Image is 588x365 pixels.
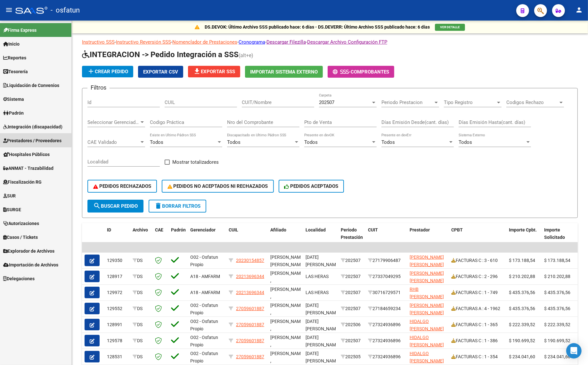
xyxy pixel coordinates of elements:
[306,227,326,232] span: Localidad
[270,287,305,299] span: [PERSON_NAME] ,
[270,335,305,347] span: [PERSON_NAME] ,
[107,337,127,344] div: 129578
[451,227,463,232] span: CPBT
[407,223,449,251] datatable-header-cell: Prestador
[410,303,444,315] span: [PERSON_NAME] [PERSON_NAME]
[351,69,389,75] span: Comprobantes
[133,257,150,264] div: DS
[82,66,133,77] button: Crear Pedido
[107,321,127,328] div: 128991
[239,52,253,58] span: (alt+e)
[368,337,404,344] div: 27324936896
[381,100,433,105] span: Periodo Prestacion
[152,223,168,251] datatable-header-cell: CAE
[509,258,535,263] span: $ 173.188,54
[3,220,39,227] span: Autorizaciones
[82,50,239,59] span: INTEGRACION -> Pedido Integración a SSS
[3,96,24,103] span: Sistema
[381,139,395,145] span: Todos
[365,223,407,251] datatable-header-cell: CUIT
[155,227,163,232] span: CAE
[341,353,363,361] div: 202505
[190,227,216,232] span: Gerenciador
[341,305,363,312] div: 202507
[227,139,241,145] span: Todos
[306,255,340,274] span: [DATE][PERSON_NAME] DE TUCUMA
[5,6,13,14] mat-icon: menu
[107,353,127,361] div: 128531
[188,223,226,251] datatable-header-cell: Gerenciador
[190,351,218,363] span: O02 - Osfatun Propio
[190,319,218,331] span: O02 - Osfatun Propio
[87,69,128,74] span: Crear Pedido
[3,192,16,199] span: SUR
[3,68,28,75] span: Tesorería
[306,274,329,279] span: LAS HERAS
[544,274,570,279] span: $ 210.202,88
[245,66,323,78] button: Importar Sistema Externo
[236,258,264,263] span: 20230154857
[444,100,496,105] span: Tipo Registro
[3,234,38,241] span: Casos / Tickets
[236,290,264,295] span: 20213696344
[341,289,363,296] div: 202507
[270,303,305,315] span: [PERSON_NAME] ,
[270,255,305,274] span: [PERSON_NAME] [PERSON_NAME] ,
[449,223,506,251] datatable-header-cell: CPBT
[107,273,127,280] div: 128917
[168,223,188,251] datatable-header-cell: Padrón
[51,3,80,17] span: - osfatun
[506,223,542,251] datatable-header-cell: Importe Cpbt.
[236,354,264,359] span: 27059601887
[171,227,186,232] span: Padrón
[307,39,387,45] a: Descargar Archivo Configuración FTP
[3,206,21,213] span: SURGE
[268,223,303,251] datatable-header-cell: Afiliado
[410,351,444,363] span: HIDALGO [PERSON_NAME]
[341,273,363,280] div: 202507
[451,353,504,361] div: FACTURAS C : 1 - 354
[133,289,150,296] div: DS
[107,257,127,264] div: 129350
[368,321,404,328] div: 27324936896
[544,322,570,327] span: $ 222.339,52
[3,165,53,172] span: ANMAT - Trazabilidad
[3,82,59,89] span: Liquidación de Convenios
[270,271,305,283] span: [PERSON_NAME] ,
[451,305,504,312] div: FACTURAS A : 4 - 1962
[368,273,404,280] div: 27337049295
[451,321,504,328] div: FACTURAS C : 1 - 365
[188,66,240,77] button: Exportar SSS
[506,100,558,105] span: Codigos Rechazo
[509,306,535,311] span: $ 435.376,56
[3,40,20,48] span: Inicio
[509,274,535,279] span: $ 210.202,88
[93,203,138,209] span: Buscar Pedido
[368,227,378,232] span: CUIT
[509,227,537,232] span: Importe Cpbt.
[250,69,318,75] span: Importar Sistema Externo
[138,66,183,78] button: Exportar CSV
[162,180,274,193] button: PEDIDOS NO ACEPTADOS NI RECHAZADOS
[154,202,162,210] mat-icon: delete
[193,69,235,74] span: Exportar SSS
[133,227,148,232] span: Archivo
[107,305,127,312] div: 129552
[236,322,264,327] span: 27059601887
[368,353,404,361] div: 27324936896
[3,123,62,130] span: Integración (discapacidad)
[236,306,264,311] span: 27059601887
[93,202,101,210] mat-icon: search
[190,274,220,279] span: A18 - AMFARM
[87,200,143,213] button: Buscar Pedido
[304,139,318,145] span: Todos
[410,319,444,331] span: HIDALGO [PERSON_NAME]
[338,223,365,251] datatable-header-cell: Período Prestación
[130,223,152,251] datatable-header-cell: Archivo
[133,321,150,328] div: DS
[544,354,570,359] span: $ 234.041,60
[410,227,430,232] span: Prestador
[306,303,340,323] span: [DATE][PERSON_NAME] DE TUCUMA
[341,337,363,344] div: 202507
[143,69,178,75] span: Exportar CSV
